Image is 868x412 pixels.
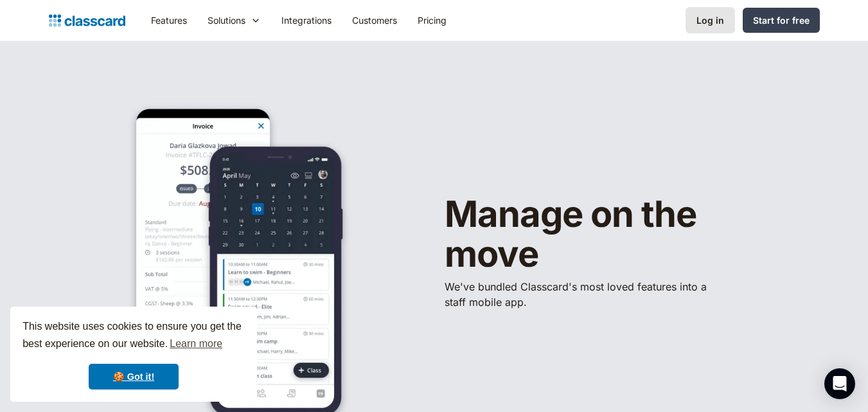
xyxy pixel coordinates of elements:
a: learn more about cookies [168,334,224,354]
h1: Manage on the move [445,195,779,274]
div: Log in [696,13,724,27]
a: Log in [686,7,735,33]
p: We've bundled ​Classcard's most loved features into a staff mobile app. [445,279,714,310]
div: Start for free [753,13,810,27]
a: Features [141,6,197,35]
div: Solutions [197,6,271,35]
a: Pricing [407,6,457,35]
span: This website uses cookies to ensure you get the best experience on our website. [22,319,245,354]
a: Customers [342,6,407,35]
div: Open Intercom Messenger [824,368,855,399]
a: Start for free [743,8,820,33]
div: cookieconsent [10,307,257,402]
a: Integrations [271,6,342,35]
div: Solutions [208,13,245,27]
a: Logo [49,12,125,30]
a: dismiss cookie message [89,364,179,390]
